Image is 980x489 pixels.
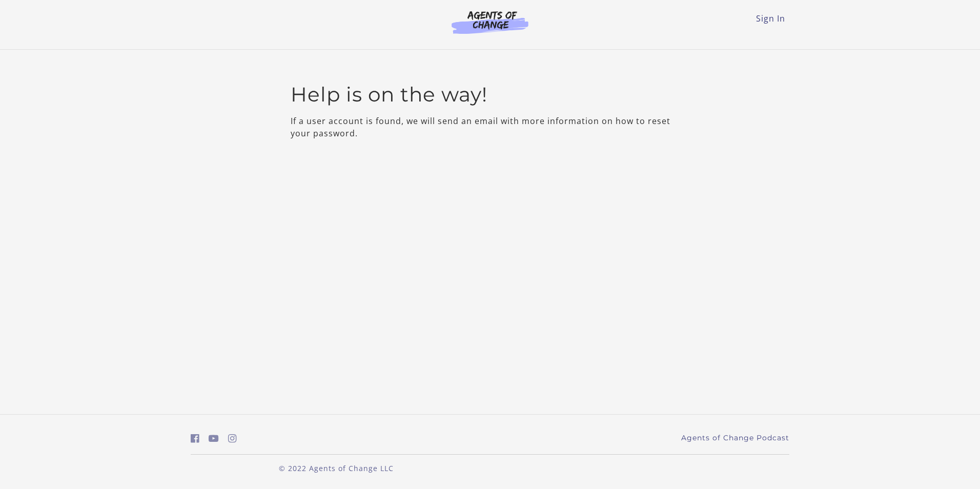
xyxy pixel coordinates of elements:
h2: Help is on the way! [291,83,690,107]
img: Agents of Change Logo [441,10,539,34]
p: If a user account is found, we will send an email with more information on how to reset your pass... [291,115,690,139]
p: © 2022 Agents of Change LLC [191,463,482,474]
i: https://www.youtube.com/c/AgentsofChangeTestPrepbyMeaganMitchell (Open in a new window) [209,434,219,443]
a: https://www.instagram.com/agentsofchangeprep/ (Open in a new window) [228,431,237,446]
i: https://www.facebook.com/groups/aswbtestprep (Open in a new window) [191,434,199,443]
a: Agents of Change Podcast [681,433,789,443]
i: https://www.instagram.com/agentsofchangeprep/ (Open in a new window) [228,434,237,443]
a: Sign In [756,13,785,24]
a: https://www.youtube.com/c/AgentsofChangeTestPrepbyMeaganMitchell (Open in a new window) [209,431,219,446]
a: https://www.facebook.com/groups/aswbtestprep (Open in a new window) [191,431,199,446]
